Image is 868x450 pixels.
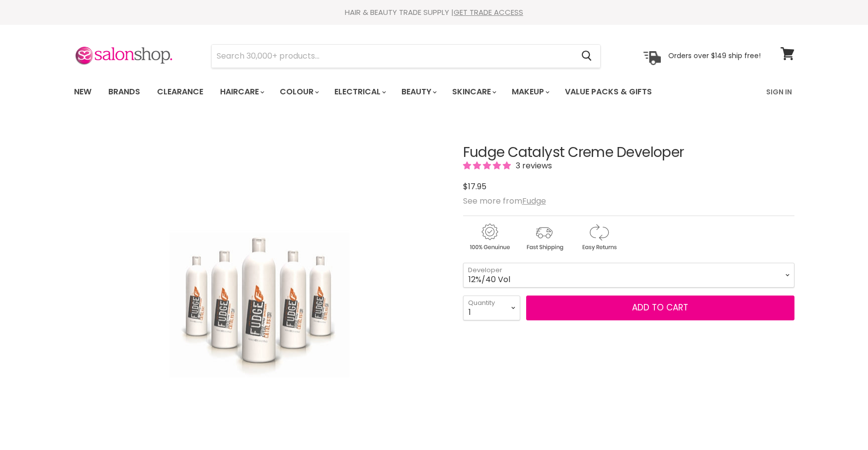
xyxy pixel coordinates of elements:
a: Clearance [150,81,211,102]
div: HAIR & BEAUTY TRADE SUPPLY | [62,7,807,17]
form: Product [211,44,601,68]
span: Add to cart [632,301,688,313]
img: Fudge Catalyst Creme Developer [169,170,349,440]
a: Value Packs & Gifts [557,81,659,102]
span: See more from [463,195,546,207]
nav: Main [62,77,807,106]
a: Haircare [213,81,270,102]
span: $17.95 [463,181,486,192]
h1: Fudge Catalyst Creme Developer [463,145,794,160]
a: Skincare [445,81,502,102]
button: Search [574,45,600,68]
p: Orders over $149 ship free! [668,51,761,60]
a: GET TRADE ACCESS [454,7,523,17]
span: 5.00 stars [463,160,513,171]
ul: Main menu [67,77,710,106]
a: Electrical [327,81,392,102]
a: Beauty [394,81,443,102]
a: Sign In [760,81,798,102]
img: shipping.gif [518,222,570,252]
input: Search [212,45,574,68]
a: New [67,81,99,102]
select: Quantity [463,296,520,320]
img: returns.gif [572,222,625,252]
img: genuine.gif [463,222,516,252]
a: Brands [101,81,148,102]
a: Colour [272,81,325,102]
a: Fudge [522,195,546,207]
a: Makeup [504,81,555,102]
button: Add to cart [526,296,794,320]
span: 3 reviews [513,160,552,171]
